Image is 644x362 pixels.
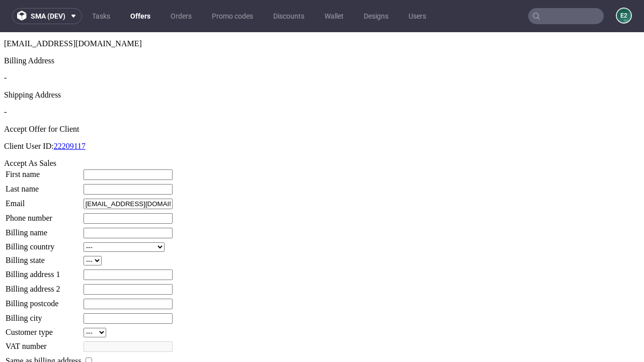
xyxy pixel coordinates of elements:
[5,266,82,278] td: Billing postcode
[5,281,82,292] td: Billing city
[5,151,82,163] td: Last name
[4,7,142,16] span: [EMAIL_ADDRESS][DOMAIN_NAME]
[5,323,82,334] td: Same as billing address
[403,8,432,24] a: Users
[617,9,631,23] figcaption: e2
[4,24,640,33] div: Billing Address
[5,251,82,263] td: Billing address 2
[206,8,259,24] a: Promo codes
[4,110,640,119] p: Client User ID:
[5,223,82,234] td: Billing state
[5,295,82,306] td: Customer type
[86,8,116,24] a: Tasks
[4,58,640,67] div: Shipping Address
[5,210,82,220] td: Billing country
[165,8,198,24] a: Orders
[31,13,65,20] span: sma (dev)
[5,137,82,148] td: First name
[4,93,640,102] div: Accept Offer for Client
[358,8,394,24] a: Designs
[5,195,82,207] td: Billing name
[5,237,82,248] td: Billing address 1
[124,8,156,24] a: Offers
[54,110,86,118] a: 22209117
[267,8,310,24] a: Discounts
[5,309,82,320] td: VAT number
[4,75,7,84] span: -
[12,8,82,24] button: sma (dev)
[4,41,7,50] span: -
[5,180,82,192] td: Phone number
[4,127,640,136] div: Accept As Sales
[318,8,350,24] a: Wallet
[5,166,82,177] td: Email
